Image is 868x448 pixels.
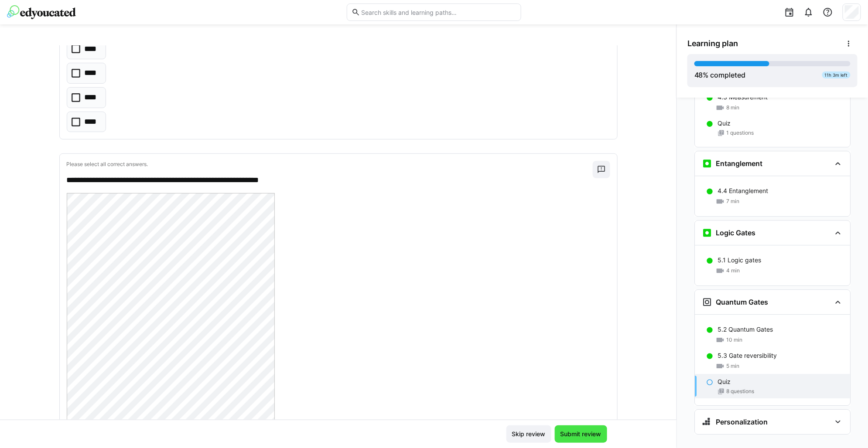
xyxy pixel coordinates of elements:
h3: Logic Gates [716,228,755,237]
h3: Personalization [716,417,768,426]
input: Search skills and learning paths… [360,8,516,16]
span: 8 questions [726,388,754,395]
span: 7 min [726,198,739,205]
span: Learning plan [687,39,738,48]
p: 4.4 Entanglement [718,187,768,195]
p: Quiz [718,119,731,128]
p: 5.3 Gate reversibility [718,351,777,360]
span: 5 min [726,363,739,370]
span: Skip review [511,430,547,438]
button: Skip review [506,425,551,443]
p: 5.1 Logic gates [718,256,761,265]
div: 11h 3m left [822,71,851,78]
span: 1 questions [726,129,754,136]
p: Please select all correct answers. [67,161,593,168]
p: Quiz [718,377,731,386]
p: 5.2 Quantum Gates [718,325,773,334]
span: 8 min [726,104,739,111]
h3: Entanglement [716,159,762,168]
span: 4 min [726,267,740,274]
span: 10 min [726,336,742,343]
button: Submit review [555,425,607,443]
div: % completed [694,70,746,80]
h3: Quantum Gates [716,298,768,306]
span: Submit review [559,430,603,438]
span: 48 [694,71,703,79]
